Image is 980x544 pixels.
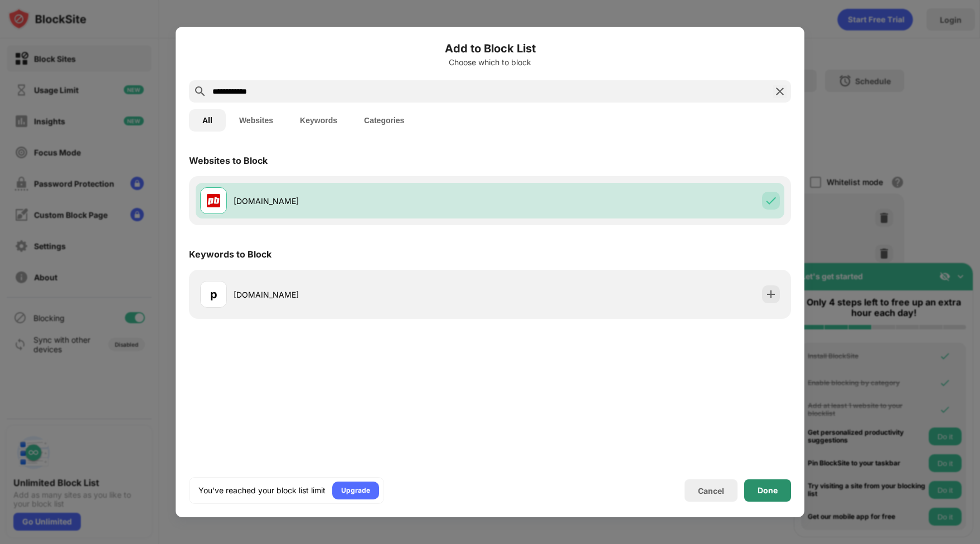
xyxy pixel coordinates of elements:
div: Done [758,486,778,495]
img: favicons [207,194,220,207]
div: Keywords to Block [189,249,271,260]
img: search-close [773,85,787,98]
button: All [189,109,226,132]
button: Keywords [287,109,351,132]
div: Cancel [698,486,724,496]
button: Websites [226,109,287,132]
button: Categories [351,109,418,132]
img: search.svg [193,85,207,98]
div: Choose which to block [189,58,791,67]
div: p [210,286,217,303]
h6: Add to Block List [189,40,791,57]
div: Upgrade [341,485,370,496]
div: Websites to Block [189,155,268,166]
div: You’ve reached your block list limit [198,485,326,496]
div: [DOMAIN_NAME] [234,195,490,207]
div: [DOMAIN_NAME] [234,289,490,300]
